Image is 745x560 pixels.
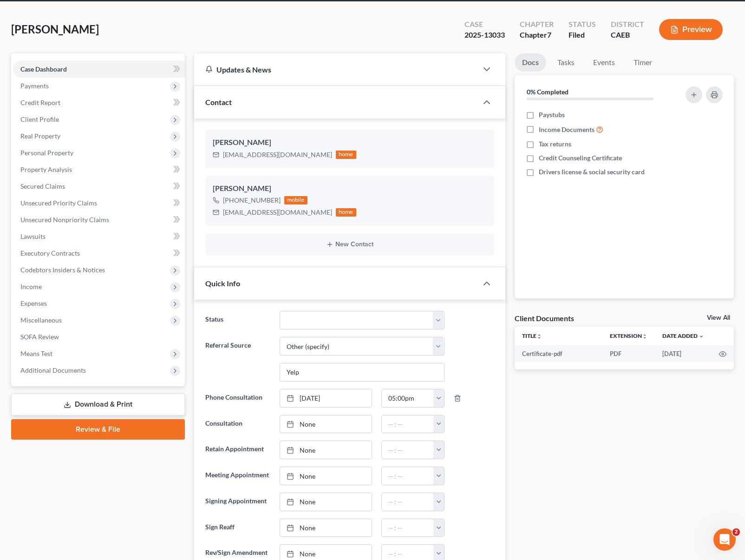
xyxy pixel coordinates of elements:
[280,415,371,433] a: None
[336,151,356,159] div: home
[626,53,660,72] a: Timer
[13,61,185,78] a: Case Dashboard
[205,98,232,106] span: Contact
[611,19,644,30] div: District
[602,345,655,362] td: PDF
[611,30,644,40] div: CAEB
[547,30,551,39] span: 7
[20,199,97,207] span: Unsecured Priority Claims
[336,208,356,217] div: home
[464,19,505,30] div: Case
[13,329,185,345] a: SOFA Review
[550,53,582,72] a: Tasks
[642,334,647,339] i: unfold_more
[382,415,434,433] input: -- : --
[284,196,307,204] div: mobile
[223,208,332,217] div: [EMAIL_ADDRESS][DOMAIN_NAME]
[522,332,542,339] a: Titleunfold_more
[13,228,185,245] a: Lawsuits
[20,366,86,374] span: Additional Documents
[610,332,647,339] a: Extensionunfold_more
[280,441,371,459] a: None
[464,30,505,40] div: 2025-13033
[201,311,275,329] label: Status
[20,232,46,240] span: Lawsuits
[382,389,434,407] input: -- : --
[713,528,736,551] iframe: Intercom live chat
[382,467,434,485] input: -- : --
[539,139,571,149] span: Tax returns
[527,88,569,96] strong: 0% Completed
[20,65,67,73] span: Case Dashboard
[201,337,275,382] label: Referral Source
[20,216,109,224] span: Unsecured Nonpriority Claims
[569,19,596,30] div: Status
[515,53,546,72] a: Docs
[280,363,444,381] input: Other Referral Source
[20,349,52,357] span: Means Test
[659,19,723,40] button: Preview
[11,22,99,36] span: [PERSON_NAME]
[20,82,49,90] span: Payments
[520,19,554,30] div: Chapter
[280,467,371,485] a: None
[569,30,596,40] div: Filed
[536,334,542,339] i: unfold_more
[539,153,622,163] span: Credit Counseling Certificate
[201,441,275,459] label: Retain Appointment
[20,283,42,290] span: Income
[205,65,466,74] div: Updates & News
[201,415,275,434] label: Consultation
[13,211,185,228] a: Unsecured Nonpriority Claims
[20,266,105,274] span: Codebtors Insiders & Notices
[382,441,434,459] input: -- : --
[382,519,434,537] input: -- : --
[515,313,574,323] div: Client Documents
[13,161,185,178] a: Property Analysis
[20,182,65,190] span: Secured Claims
[205,279,240,288] span: Quick Info
[201,389,275,408] label: Phone Consultation
[201,467,275,485] label: Meeting Appointment
[213,183,487,194] div: [PERSON_NAME]
[655,345,712,362] td: [DATE]
[520,30,554,40] div: Chapter
[223,196,281,205] div: [PHONE_NUMBER]
[20,99,60,106] span: Credit Report
[586,53,622,72] a: Events
[539,125,595,134] span: Income Documents
[201,493,275,511] label: Signing Appointment
[20,333,59,341] span: SOFA Review
[515,345,603,362] td: Certificate-pdf
[732,528,740,536] span: 2
[699,334,704,339] i: expand_more
[280,519,371,537] a: None
[20,316,62,324] span: Miscellaneous
[382,493,434,511] input: -- : --
[11,419,185,440] a: Review & File
[13,195,185,211] a: Unsecured Priority Claims
[20,165,72,173] span: Property Analysis
[201,519,275,537] label: Sign Reaff
[662,332,704,339] a: Date Added expand_more
[20,149,73,157] span: Personal Property
[11,394,185,415] a: Download & Print
[13,94,185,111] a: Credit Report
[20,132,60,140] span: Real Property
[213,241,487,248] button: New Contact
[707,315,730,321] a: View All
[280,389,371,407] a: [DATE]
[20,249,80,257] span: Executory Contracts
[20,115,59,123] span: Client Profile
[539,110,565,119] span: Paystubs
[13,178,185,195] a: Secured Claims
[280,493,371,511] a: None
[539,167,645,177] span: Drivers license & social security card
[13,245,185,262] a: Executory Contracts
[223,150,332,159] div: [EMAIL_ADDRESS][DOMAIN_NAME]
[213,137,487,148] div: [PERSON_NAME]
[20,299,47,307] span: Expenses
